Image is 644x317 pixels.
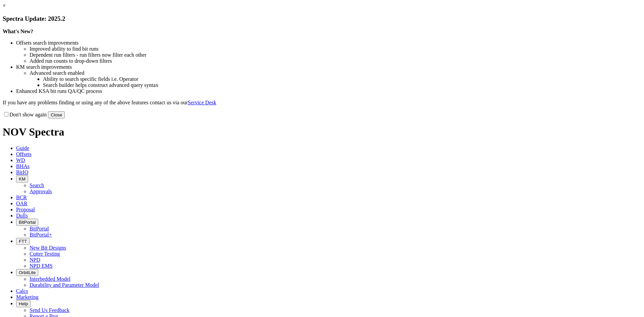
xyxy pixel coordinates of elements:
[30,245,66,251] a: New Bit Designs
[3,126,641,138] h1: NOV Spectra
[19,176,25,181] span: KM
[16,88,641,94] li: Enhanced KSA bit runs QA/QC process
[30,46,641,52] li: Improved ability to find bit runs
[16,40,641,46] li: Offsets search improvements
[16,145,29,151] span: Guide
[16,201,28,206] span: OAR
[30,282,99,288] a: Durability and Parameter Model
[30,58,641,64] li: Added run counts to drop-down filters
[30,232,52,237] a: BitPortal+
[16,64,641,70] li: KM search improvements
[3,112,47,117] label: Don't show again
[30,307,69,313] a: Send Us Feedback
[3,100,641,106] p: If you have any problems finding or using any of the above features contact us via our
[3,29,33,34] strong: What's New?
[30,189,52,194] a: Approvals
[19,301,28,306] span: Help
[16,213,28,218] span: Dulls
[16,157,25,163] span: WD
[16,163,30,169] span: BHAs
[30,226,49,231] a: BitPortal
[188,100,216,105] a: Service Desk
[3,15,641,22] h3: Spectra Update: 2025.2
[30,257,40,263] a: NPD
[30,251,60,257] a: Cutter Testing
[48,111,65,118] button: Close
[30,182,44,188] a: Search
[19,239,27,244] span: FTT
[30,263,53,269] a: NPD EMS
[43,76,641,82] li: Ability to search specific fields i.e. Operator
[16,195,27,200] span: BCR
[3,3,6,8] a: ×
[19,270,36,275] span: OrbitLite
[16,207,35,212] span: Proposal
[43,82,641,88] li: Search builder helps construct advanced query syntax
[30,276,70,282] a: Interbedded Model
[19,220,36,225] span: BitPortal
[4,112,8,116] input: Don't show again
[30,52,641,58] li: Dependent run filters - run filters now filter each other
[30,70,641,76] li: Advanced search enabled
[16,288,28,294] span: Calcs
[16,169,28,175] span: BitIQ
[16,151,32,157] span: Offsets
[16,294,39,300] span: Marketing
